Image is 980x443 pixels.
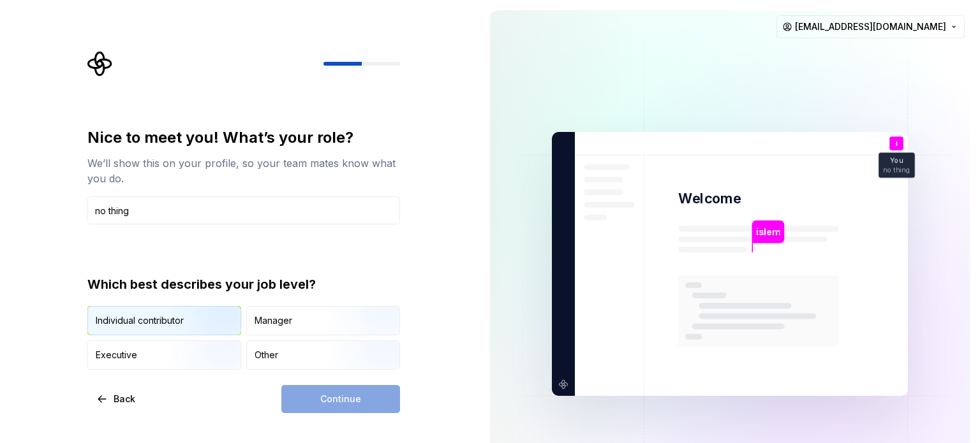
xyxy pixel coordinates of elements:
span: [EMAIL_ADDRESS][DOMAIN_NAME] [795,20,946,33]
div: Executive [96,349,137,361]
button: [EMAIL_ADDRESS][DOMAIN_NAME] [776,15,965,38]
p: no thing [883,166,910,173]
p: Welcome [678,189,741,208]
svg: Supernova Logo [87,51,113,76]
div: Other [255,349,278,361]
div: We’ll show this on your profile, so your team mates know what you do. [87,156,400,186]
input: Job title [87,196,400,224]
div: Nice to meet you! What’s your role? [87,127,400,148]
div: Manager [255,314,292,327]
p: You [890,157,903,164]
p: i [896,140,898,147]
p: islem [756,225,780,239]
span: Back [114,393,135,405]
div: Which best describes your job level? [87,275,400,293]
button: Back [87,385,146,413]
div: Individual contributor [96,314,184,327]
